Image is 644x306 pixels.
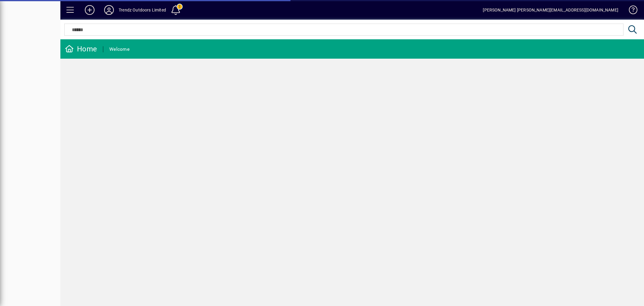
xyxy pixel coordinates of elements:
div: Home [65,44,97,54]
div: Welcome [109,44,130,54]
button: Profile [99,5,119,15]
a: Knowledge Base [624,1,636,21]
button: Add [80,5,99,15]
div: Trendz Outdoors Limited [119,5,166,15]
div: [PERSON_NAME] [PERSON_NAME][EMAIL_ADDRESS][DOMAIN_NAME] [483,5,618,15]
